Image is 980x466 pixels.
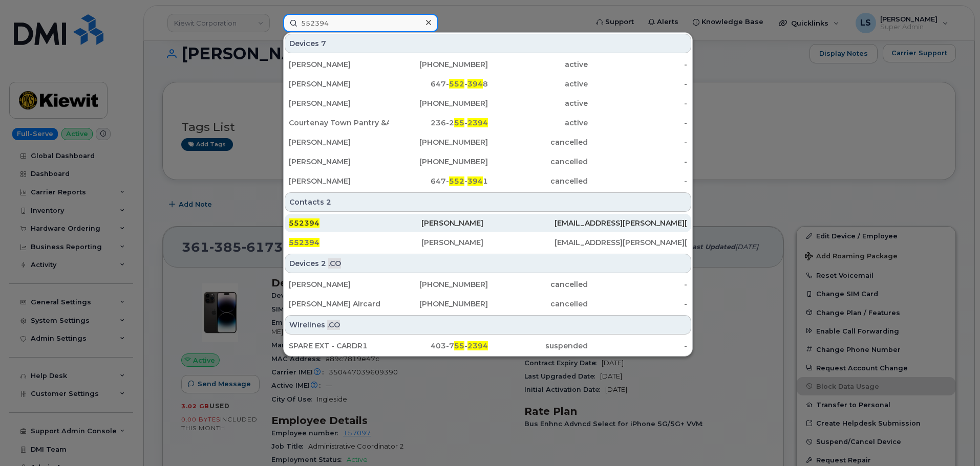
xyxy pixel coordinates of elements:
[328,258,341,269] span: .CO
[488,341,588,351] div: suspended
[285,55,691,74] a: [PERSON_NAME][PHONE_NUMBER]active-
[389,118,488,128] div: 236-2 -
[285,214,691,232] a: 552394[PERSON_NAME][EMAIL_ADDRESS][PERSON_NAME][DOMAIN_NAME]
[389,59,488,70] div: [PHONE_NUMBER]
[389,176,488,186] div: 647- - 1
[285,152,691,171] a: [PERSON_NAME][PHONE_NUMBER]cancelled-
[588,341,688,351] div: -
[289,59,389,70] div: [PERSON_NAME]
[588,279,688,290] div: -
[321,38,326,49] span: 7
[488,157,588,167] div: cancelled
[285,94,691,113] a: [PERSON_NAME][PHONE_NUMBER]active-
[467,118,488,127] span: 2394
[389,341,488,351] div: 403-7 -
[289,118,389,128] div: Courtenay Town Pantry &Amp; Triple O's #2
[289,98,389,108] div: [PERSON_NAME]
[421,218,554,228] div: [PERSON_NAME]
[488,137,588,147] div: cancelled
[588,157,688,167] div: -
[327,320,340,330] span: .CO
[488,279,588,290] div: cancelled
[389,137,488,147] div: [PHONE_NUMBER]
[285,172,691,190] a: [PERSON_NAME]647-552-3941cancelled-
[285,34,691,53] div: Devices
[488,118,588,128] div: active
[285,75,691,93] a: [PERSON_NAME]647-552-3948active-
[588,59,688,70] div: -
[588,137,688,147] div: -
[389,79,488,89] div: 647- - 8
[285,275,691,294] a: [PERSON_NAME][PHONE_NUMBER]cancelled-
[467,79,483,88] span: 394
[285,114,691,132] a: Courtenay Town Pantry &Amp; Triple O's #2236-255-2394active-
[289,137,389,147] div: [PERSON_NAME]
[454,118,464,127] span: 55
[285,254,691,273] div: Devices
[289,341,389,351] div: SPARE EXT - CARDR1
[389,98,488,108] div: [PHONE_NUMBER]
[285,233,691,252] a: 552394[PERSON_NAME][EMAIL_ADDRESS][PERSON_NAME][DOMAIN_NAME]
[285,192,691,212] div: Contacts
[588,176,688,186] div: -
[555,218,687,228] div: [EMAIL_ADDRESS][PERSON_NAME][DOMAIN_NAME]
[449,79,464,88] span: 552
[588,98,688,108] div: -
[321,258,326,269] span: 2
[449,176,464,186] span: 552
[467,176,483,186] span: 394
[289,157,389,167] div: [PERSON_NAME]
[289,218,319,228] span: 552394
[289,299,389,309] div: [PERSON_NAME] Aircard
[588,79,688,89] div: -
[488,59,588,70] div: active
[588,299,688,309] div: -
[389,299,488,309] div: [PHONE_NUMBER]
[289,79,389,89] div: [PERSON_NAME]
[289,279,389,290] div: [PERSON_NAME]
[421,237,554,248] div: [PERSON_NAME]
[588,118,688,128] div: -
[488,79,588,89] div: active
[285,337,691,355] a: SPARE EXT - CARDR1403-755-2394suspended-
[488,98,588,108] div: active
[389,279,488,290] div: [PHONE_NUMBER]
[285,295,691,313] a: [PERSON_NAME] Aircard[PHONE_NUMBER]cancelled-
[454,341,464,350] span: 55
[935,421,972,458] iframe: Messenger Launcher
[326,197,331,207] span: 2
[289,238,319,247] span: 552394
[555,237,687,248] div: [EMAIL_ADDRESS][PERSON_NAME][DOMAIN_NAME]
[488,176,588,186] div: cancelled
[285,315,691,335] div: Wirelines
[467,341,488,350] span: 2394
[488,299,588,309] div: cancelled
[285,133,691,151] a: [PERSON_NAME][PHONE_NUMBER]cancelled-
[283,14,438,32] input: Find something...
[289,176,389,186] div: [PERSON_NAME]
[389,157,488,167] div: [PHONE_NUMBER]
